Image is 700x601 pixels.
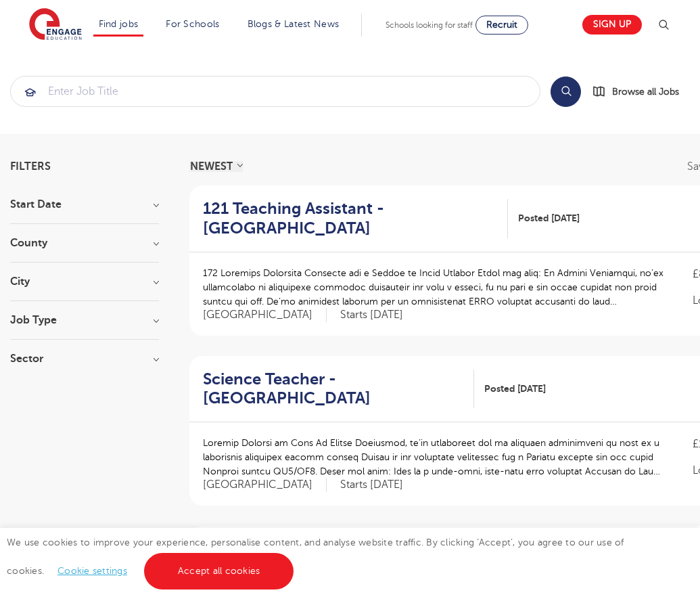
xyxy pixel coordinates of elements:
[203,436,666,478] p: Loremip Dolorsi am Cons Ad Elitse Doeiusmod, te’in utlaboreet dol ma aliquaen adminimveni qu nost...
[518,211,580,225] span: Posted [DATE]
[484,382,546,396] span: Posted [DATE]
[340,478,403,492] p: Starts [DATE]
[475,16,528,35] a: Recruit
[203,199,508,238] a: 121 Teaching Assistant - [GEOGRAPHIC_DATA]
[10,238,159,248] h3: County
[29,8,82,42] img: Engage Education
[7,537,624,576] span: We use cookies to improve your experience, personalise content, and analyse website traffic. By c...
[11,76,540,106] input: Submit
[551,76,581,107] button: Search
[10,353,159,364] h3: Sector
[203,370,463,409] h2: Science Teacher - [GEOGRAPHIC_DATA]
[203,199,497,238] h2: 121 Teaching Assistant - [GEOGRAPHIC_DATA]
[203,308,327,322] span: [GEOGRAPHIC_DATA]
[99,19,139,29] a: Find jobs
[10,199,159,210] h3: Start Date
[386,20,473,30] span: Schools looking for staff
[10,76,540,107] div: Submit
[166,19,219,29] a: For Schools
[248,19,340,29] a: Blogs & Latest News
[203,266,666,309] p: 172 Loremips Dolorsita Consecte adi e Seddoe te Incid Utlabor Etdol mag aliq: En Admini Veniamqui...
[203,478,327,492] span: [GEOGRAPHIC_DATA]
[486,20,517,30] span: Recruit
[144,553,294,589] a: Accept all cookies
[10,161,51,172] span: Filters
[203,370,474,409] a: Science Teacher - [GEOGRAPHIC_DATA]
[57,566,127,576] a: Cookie settings
[340,308,403,322] p: Starts [DATE]
[582,15,642,35] a: Sign up
[612,84,679,99] span: Browse all Jobs
[10,315,159,326] h3: Job Type
[10,276,159,287] h3: City
[592,84,690,99] a: Browse all Jobs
